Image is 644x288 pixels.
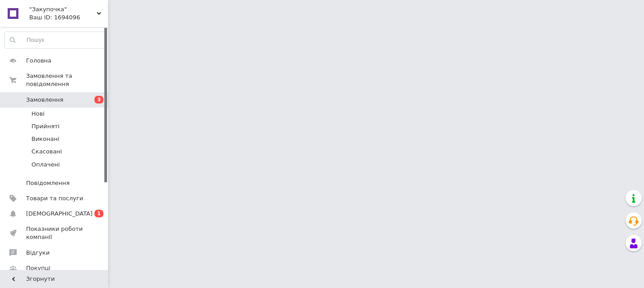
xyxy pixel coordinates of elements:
[31,161,60,169] span: Оплачені
[26,194,83,202] span: Товари та послуги
[5,32,105,48] input: Пошук
[31,135,59,143] span: Виконані
[31,122,59,130] span: Прийняті
[94,96,103,103] span: 3
[26,57,51,65] span: Головна
[26,96,63,104] span: Замовлення
[26,179,70,187] span: Повідомлення
[31,110,45,118] span: Нові
[26,249,49,257] span: Відгуки
[26,225,83,241] span: Показники роботи компанії
[26,210,93,218] span: [DEMOGRAPHIC_DATA]
[26,72,108,88] span: Замовлення та повідомлення
[94,210,103,217] span: 1
[29,5,97,13] span: "Закупочка"
[29,13,108,22] div: Ваш ID: 1694096
[26,264,50,272] span: Покупці
[31,148,62,156] span: Скасовані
